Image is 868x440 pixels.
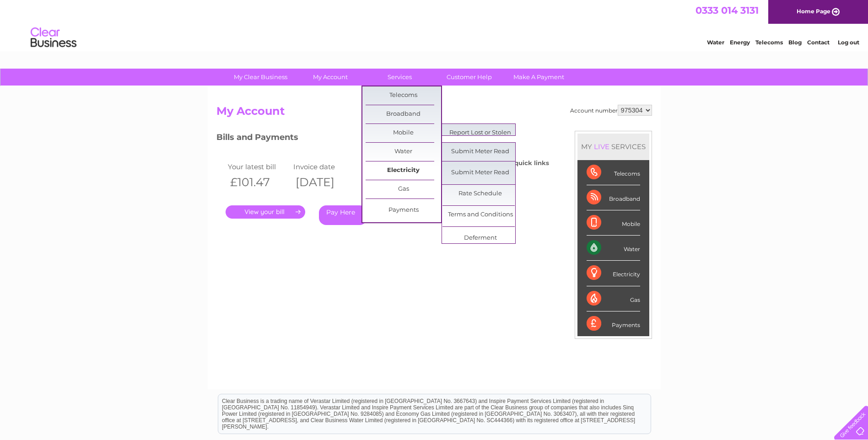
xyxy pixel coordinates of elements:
[442,164,518,182] a: Submit Meter Read
[707,39,724,46] a: Water
[755,39,783,46] a: Telecoms
[587,311,640,336] div: Payments
[366,86,441,105] a: Telecoms
[216,131,549,147] h3: Bills and Payments
[319,205,367,225] a: Pay Here
[587,185,640,210] div: Broadband
[587,210,640,236] div: Mobile
[442,124,518,142] a: Report Lost or Stolen
[442,229,518,247] a: Deferment
[501,69,577,86] a: Make A Payment
[226,205,305,219] a: .
[223,69,298,86] a: My Clear Business
[226,161,291,173] td: Your latest bill
[788,39,802,46] a: Blog
[442,185,518,203] a: Rate Schedule
[695,5,759,16] a: 0333 014 3131
[587,160,640,185] div: Telecoms
[366,180,441,199] a: Gas
[587,286,640,311] div: Gas
[218,5,651,44] div: Clear Business is a trading name of Verastar Limited (registered in [GEOGRAPHIC_DATA] No. 3667643...
[366,124,441,142] a: Mobile
[442,143,518,161] a: Submit Meter Read
[431,69,507,86] a: Customer Help
[577,134,649,160] div: MY SERVICES
[442,206,518,224] a: Terms and Conditions
[30,24,77,52] img: logo.png
[587,236,640,261] div: Water
[366,105,441,123] a: Broadband
[592,142,611,151] div: LIVE
[366,143,441,161] a: Water
[291,173,357,192] th: [DATE]
[366,201,441,220] a: Payments
[587,261,640,286] div: Electricity
[730,39,750,46] a: Energy
[366,161,441,180] a: Electricity
[226,173,291,192] th: £101.47
[216,105,652,122] h2: My Account
[291,161,357,173] td: Invoice date
[570,105,652,116] div: Account number
[807,39,830,46] a: Contact
[838,39,859,46] a: Log out
[292,69,368,86] a: My Account
[362,69,437,86] a: Services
